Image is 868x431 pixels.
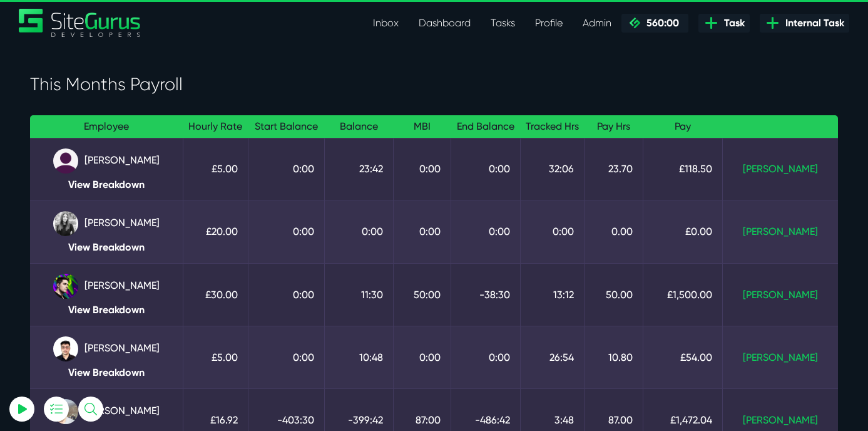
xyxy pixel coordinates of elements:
a: [PERSON_NAME] [743,414,818,426]
img: default_qrqg0b.png [53,148,78,174]
a: View Breakdown [40,241,173,253]
a: [PERSON_NAME] [743,226,818,237]
a: Profile [525,11,573,36]
img: rxuxidhawjjb44sgel4e.png [53,274,78,299]
th: Pay Hrs [585,115,643,138]
img: Sitegurus Logo [19,9,141,37]
a: View Breakdown [40,366,173,378]
img: rgqpcqpgtbr9fmz9rxmm.jpg [53,211,78,236]
td: 10.80 [585,326,643,389]
td: 0:00 [248,138,324,200]
span: 560:00 [641,17,679,29]
td: 11:30 [324,263,393,326]
td: £5.00 [183,326,248,389]
span: Internal Task [780,16,844,31]
td: 0:00 [451,326,520,389]
td: 23:42 [324,138,393,200]
td: 0:00 [393,138,451,200]
td: 0:00 [324,200,393,263]
a: [PERSON_NAME] [743,163,818,175]
th: Employee [30,115,183,138]
td: -38:30 [451,263,520,326]
th: Balance [324,115,393,138]
span: Task [719,16,745,31]
a: Admin [573,11,621,36]
a: SiteGurus [19,9,141,37]
td: [PERSON_NAME] [30,200,183,263]
td: 26:54 [520,326,585,389]
a: Inbox [363,11,409,36]
a: 560:00 [621,14,688,33]
td: 13:12 [520,263,585,326]
th: MBI [393,115,451,138]
th: Tracked Hrs [520,115,585,138]
td: £0.00 [643,200,723,263]
img: xv1kmavyemxtguplm5ir.png [53,336,78,361]
td: 0:00 [393,200,451,263]
th: Start Balance [248,115,324,138]
td: 10:48 [324,326,393,389]
h3: This Months Payroll [30,74,838,95]
td: 32:06 [520,138,585,200]
td: 0:00 [393,326,451,389]
a: View Breakdown [40,179,173,190]
td: £54.00 [643,326,723,389]
td: 0:00 [248,326,324,389]
td: £1,500.00 [643,263,723,326]
th: End Balance [451,115,520,138]
a: Tasks [481,11,525,36]
td: [PERSON_NAME] [30,138,183,200]
td: 50:00 [393,263,451,326]
td: 0.00 [585,200,643,263]
a: [PERSON_NAME] [743,289,818,301]
a: View Breakdown [40,304,173,316]
a: Dashboard [409,11,481,36]
td: £30.00 [183,263,248,326]
td: £5.00 [183,138,248,200]
a: Internal Task [760,14,849,33]
td: 0:00 [451,200,520,263]
img: ublsy46zpoyz6muduycb.jpg [53,399,78,424]
td: 0:00 [520,200,585,263]
td: [PERSON_NAME] [30,326,183,389]
td: 0:00 [248,263,324,326]
td: 50.00 [585,263,643,326]
td: £118.50 [643,138,723,200]
td: 0:00 [451,138,520,200]
td: [PERSON_NAME] [30,263,183,326]
a: Task [698,14,750,33]
th: Hourly Rate [183,115,248,138]
td: 23.70 [585,138,643,200]
a: [PERSON_NAME] [743,351,818,363]
td: 0:00 [248,200,324,263]
td: £20.00 [183,200,248,263]
th: Pay [643,115,723,138]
